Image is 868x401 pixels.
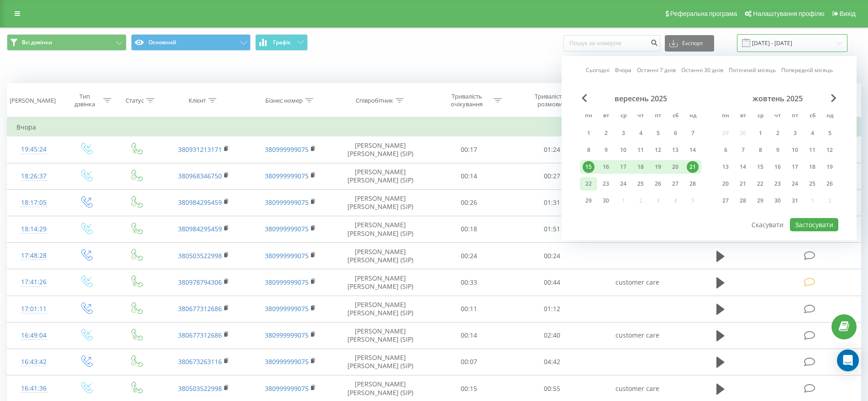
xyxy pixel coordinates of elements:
[178,278,222,286] a: 380978794306
[753,109,767,123] abbr: середа
[821,177,838,191] div: нд 26 жовт 2025 р.
[687,161,699,173] div: 21
[583,127,594,139] div: 1
[427,322,511,349] td: 00:14
[600,127,612,139] div: 2
[667,177,684,191] div: сб 27 вер 2025 р.
[427,163,511,189] td: 00:14
[178,172,222,180] a: 380968346750
[752,126,769,140] div: ср 1 жовт 2025 р.
[769,194,786,208] div: чт 30 жовт 2025 р.
[7,118,861,136] td: Вчора
[824,161,836,173] div: 19
[265,251,309,260] a: 380999999075
[586,66,610,74] a: Сьогодні
[597,143,615,157] div: вт 9 вер 2025 р.
[831,94,836,102] span: Next Month
[427,349,511,375] td: 00:07
[649,143,667,157] div: пт 12 вер 2025 р.
[754,127,766,139] div: 1
[717,177,734,191] div: пн 20 жовт 2025 р.
[789,161,801,173] div: 17
[754,178,766,190] div: 22
[265,384,309,393] a: 380999999075
[649,126,667,140] div: пт 5 вер 2025 р.
[615,160,632,174] div: ср 17 вер 2025 р.
[734,143,752,157] div: вт 7 жовт 2025 р.
[669,144,681,156] div: 13
[823,109,836,123] abbr: неділя
[786,177,804,191] div: пт 24 жовт 2025 р.
[580,126,597,140] div: пн 1 вер 2025 р.
[334,349,427,375] td: [PERSON_NAME] [PERSON_NAME] (SIP)
[334,216,427,242] td: [PERSON_NAME] [PERSON_NAME] (SIP)
[667,143,684,157] div: сб 13 вер 2025 р.
[720,178,731,190] div: 20
[652,144,664,156] div: 12
[580,143,597,157] div: пн 8 вер 2025 р.
[600,144,612,156] div: 9
[824,178,836,190] div: 26
[526,93,574,108] div: Тривалість розмови
[729,66,776,74] a: Поточний місяць
[772,161,784,173] div: 16
[668,109,682,123] abbr: субота
[737,178,749,190] div: 21
[510,216,594,242] td: 01:51
[615,143,632,157] div: ср 10 вер 2025 р.
[16,194,51,212] div: 18:17:05
[68,93,101,108] div: Тип дзвінка
[594,322,681,349] td: customer care
[635,161,647,173] div: 18
[805,109,819,123] abbr: субота
[22,39,52,46] span: Всі дзвінки
[720,195,731,207] div: 27
[334,136,427,163] td: [PERSON_NAME] [PERSON_NAME] (SIP)
[804,143,821,157] div: сб 11 жовт 2025 р.
[754,161,766,173] div: 15
[789,127,801,139] div: 3
[510,163,594,189] td: 00:27
[824,144,836,156] div: 12
[804,177,821,191] div: сб 25 жовт 2025 р.
[772,127,784,139] div: 2
[821,126,838,140] div: нд 5 жовт 2025 р.
[736,109,750,123] abbr: вівторок
[580,94,701,103] div: вересень 2025
[178,331,222,339] a: 380677312686
[265,172,309,180] a: 380999999075
[821,160,838,174] div: нд 19 жовт 2025 р.
[617,178,629,190] div: 24
[583,161,594,173] div: 15
[789,195,801,207] div: 31
[632,177,649,191] div: чт 25 вер 2025 р.
[752,194,769,208] div: ср 29 жовт 2025 р.
[16,300,51,318] div: 17:01:11
[720,161,731,173] div: 13
[632,143,649,157] div: чт 11 вер 2025 р.
[786,126,804,140] div: пт 3 жовт 2025 р.
[265,145,309,154] a: 380999999075
[667,126,684,140] div: сб 6 вер 2025 р.
[580,177,597,191] div: пн 22 вер 2025 р.
[563,35,660,52] input: Пошук за номером
[804,160,821,174] div: сб 18 жовт 2025 р.
[16,327,51,344] div: 16:49:04
[684,177,701,191] div: нд 28 вер 2025 р.
[652,178,664,190] div: 26
[824,127,836,139] div: 5
[837,349,859,371] div: Open Intercom Messenger
[781,66,833,74] a: Попередній місяць
[427,189,511,216] td: 00:26
[686,109,700,123] abbr: неділя
[737,161,749,173] div: 14
[669,127,681,139] div: 6
[597,160,615,174] div: вт 16 вер 2025 р.
[273,39,291,46] span: Графік
[510,136,594,163] td: 01:24
[178,198,222,207] a: 380984295459
[737,195,749,207] div: 28
[615,126,632,140] div: ср 3 вер 2025 р.
[580,194,597,208] div: пн 29 вер 2025 р.
[734,160,752,174] div: вт 14 жовт 2025 р.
